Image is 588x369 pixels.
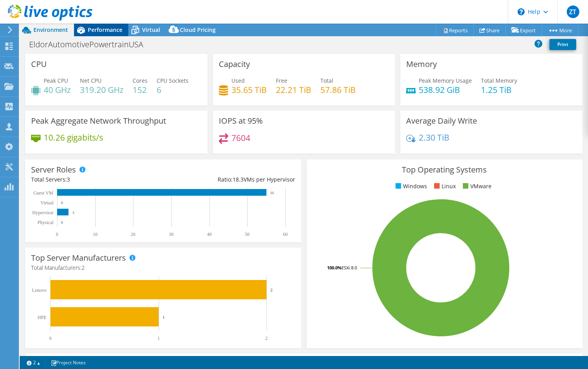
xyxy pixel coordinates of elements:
text: Lenovo [32,287,46,293]
span: Cores [133,77,148,84]
h3: IOPS at 95% [219,117,263,125]
tspan: ESXi 8.0 [342,265,357,271]
span: CPU Sockets [157,77,189,84]
h4: 6 [157,85,189,94]
a: Share [473,24,506,36]
h3: Top Operating Systems [312,165,577,174]
a: Print [549,39,576,50]
h4: Total Manufacturers: [31,263,295,272]
span: 3 [67,176,70,183]
span: Virtual [142,26,160,33]
text: 55 [270,191,274,195]
text: 0 [56,232,58,237]
text: Physical [37,220,54,225]
h1: EldorAutomotivePowertrainUSA [26,40,155,49]
text: 10 [93,232,98,237]
span: 18.3 [233,176,244,183]
span: Peak CPU [44,77,68,84]
h4: 40 GHz [44,85,71,94]
span: Free [276,77,287,84]
h4: 57.86 TiB [320,85,356,94]
div: Total Servers: [31,175,163,184]
svg: \n [518,8,525,15]
li: Linux [432,182,456,191]
text: Guest VM [33,190,53,196]
span: ZT [567,6,579,18]
h4: 1.25 TiB [481,85,517,94]
span: Total Memory [481,77,517,84]
text: 20 [131,232,135,237]
span: 2 [81,264,85,271]
h3: Average Daily Write [406,117,477,125]
span: Used [231,77,245,84]
h3: CPU [31,60,47,69]
text: 50 [245,232,250,237]
a: Reports [436,24,474,36]
span: Cloud Pricing [180,26,216,33]
h3: Peak Aggregate Network Throughput [31,117,166,125]
a: 2 [21,358,46,367]
span: Performance [88,26,122,33]
a: Project Notes [45,358,91,367]
text: HPE [37,315,46,320]
text: 0 [61,201,63,205]
h4: 538.92 GiB [419,85,472,94]
span: Net CPU [80,77,102,84]
text: 2 [270,287,273,292]
a: More [542,24,578,36]
span: Peak Memory Usage [419,77,472,84]
span: Total [320,77,333,84]
text: 1 [157,336,160,341]
li: Windows [394,182,427,191]
h3: Server Roles [31,165,76,174]
li: VMware [461,182,492,191]
div: Ratio: VMs per Hypervisor [163,175,295,184]
tspan: 100.0% [327,265,342,271]
h3: Memory [406,60,437,69]
text: Virtual [41,200,54,206]
text: 0 [61,221,63,224]
text: 60 [283,232,288,237]
h4: 10.26 gigabits/s [44,133,103,142]
h3: Top Server Manufacturers [31,254,126,262]
span: Environment [33,26,68,33]
text: 2 [265,336,268,341]
h4: 7604 [231,134,250,142]
h4: 35.65 TiB [231,85,267,94]
text: 30 [169,232,174,237]
h4: 319.20 GHz [80,85,124,94]
text: 40 [207,232,212,237]
h4: 2.30 TiB [419,133,449,142]
h4: 22.21 TiB [276,85,311,94]
text: 3 [72,211,74,215]
text: Hypervisor [32,210,54,215]
h4: 152 [133,85,148,94]
text: 0 [49,336,52,341]
text: 1 [163,315,165,319]
a: Export [505,24,542,36]
h3: Capacity [219,60,250,69]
